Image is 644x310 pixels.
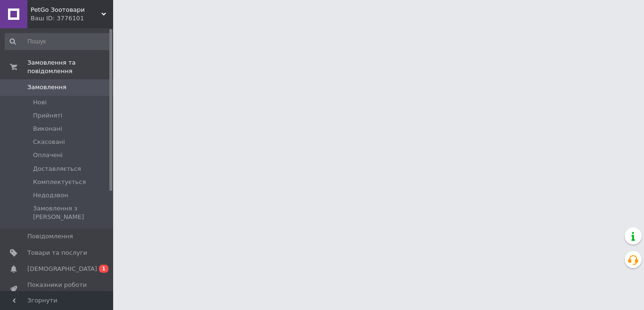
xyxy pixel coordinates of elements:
[27,249,87,257] span: Товари та послуги
[99,265,108,273] span: 1
[31,14,113,23] div: Ваш ID: 3776101
[27,59,113,75] span: Замовлення та повідомлення
[27,281,87,298] span: Показники роботи компанії
[33,191,68,200] span: Недодзвон
[33,151,63,159] span: Оплачені
[33,204,110,221] span: Замовлення з [PERSON_NAME]
[33,98,47,107] span: Нові
[27,232,73,241] span: Повідомлення
[33,138,65,146] span: Скасовані
[33,178,86,186] span: Комплектується
[5,33,111,50] input: Пошук
[31,6,101,14] span: PetGo Зоотовари
[33,125,62,133] span: Виконані
[27,265,97,273] span: [DEMOGRAPHIC_DATA]
[33,165,81,173] span: Доставляється
[33,111,62,120] span: Прийняті
[27,83,66,92] span: Замовлення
